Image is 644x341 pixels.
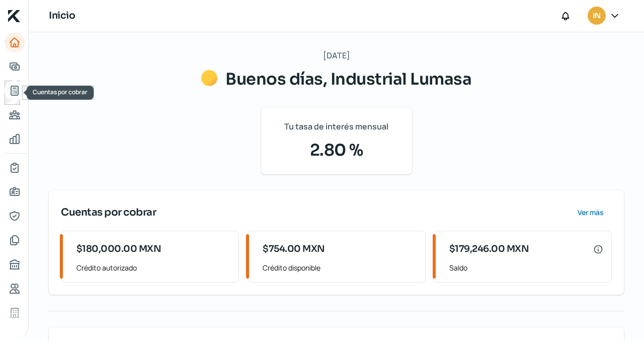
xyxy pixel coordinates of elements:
[5,105,25,125] a: Cuentas por pagar
[5,303,25,323] a: Industria
[569,202,612,223] button: Ver más
[201,70,217,86] img: Saludos
[5,254,25,275] a: Buró de crédito
[273,138,400,162] span: 2.80 %
[61,205,156,220] span: Cuentas por cobrar
[449,242,529,256] span: $179,246.00 MXN
[33,88,88,96] span: Cuentas por cobrar
[263,261,417,274] span: Crédito disponible
[578,209,604,216] span: Ver más
[593,10,600,22] span: IN
[5,129,25,149] a: Mis finanzas
[5,158,25,178] a: Mi contrato
[323,48,350,63] span: [DATE]
[5,81,25,101] a: Cuentas por cobrar
[5,56,25,77] a: Solicitar crédito
[449,261,603,274] span: Saldo
[76,261,230,274] span: Crédito autorizado
[76,242,162,256] span: $180,000.00 MXN
[5,230,25,250] a: Documentos
[5,279,25,299] a: Referencias
[263,242,325,256] span: $754.00 MXN
[5,206,25,226] a: Representantes
[49,9,75,23] h1: Inicio
[225,69,471,89] span: Buenos días, Industrial Lumasa
[5,182,25,202] a: Información general
[284,119,388,134] span: Tu tasa de interés mensual
[5,32,25,52] a: Inicio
